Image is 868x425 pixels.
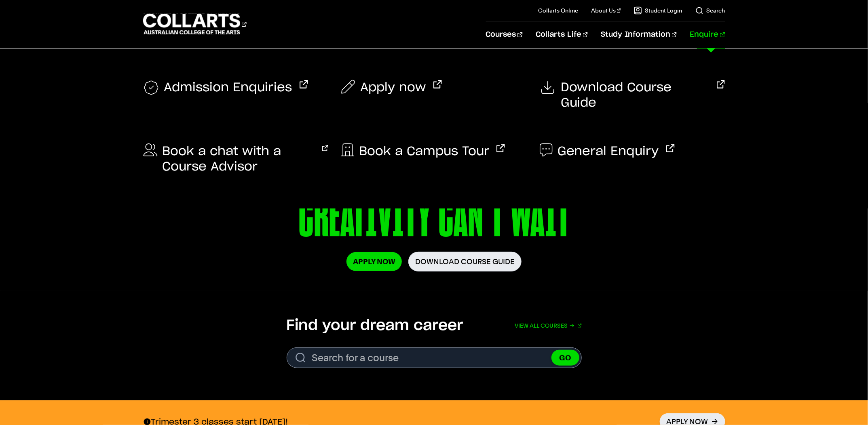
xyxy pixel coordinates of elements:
span: Book a chat with a Course Advisor [163,144,315,175]
a: Book a Campus Tour [341,144,505,159]
a: Search [695,6,725,15]
a: Collarts Online [538,6,578,15]
a: Download Course Guide [408,252,522,271]
a: Enquire [690,21,725,48]
a: Download Course Guide [540,80,725,111]
a: Study Information [601,21,677,48]
form: Search [287,347,582,368]
a: Book a chat with a Course Advisor [143,144,329,175]
a: General Enquiry [540,144,675,159]
a: Apply now [341,80,442,95]
span: Admission Enquiries [164,80,292,96]
a: Student Login [634,6,682,15]
span: General Enquiry [558,144,659,159]
div: Go to homepage [143,13,247,36]
input: Search for a course [287,347,582,368]
a: View all courses [515,317,582,335]
span: Download Course Guide [561,80,710,111]
a: Courses [486,21,523,48]
a: Apply Now [346,252,402,271]
a: About Us [591,6,621,15]
p: CREATIVITY CAN'T WAIT [217,185,651,252]
button: GO [551,350,579,366]
a: Collarts Life [536,21,588,48]
a: Admission Enquiries [143,80,308,96]
span: Book a Campus Tour [359,144,489,159]
span: Apply now [360,80,426,95]
h2: Find your dream career [287,317,463,335]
